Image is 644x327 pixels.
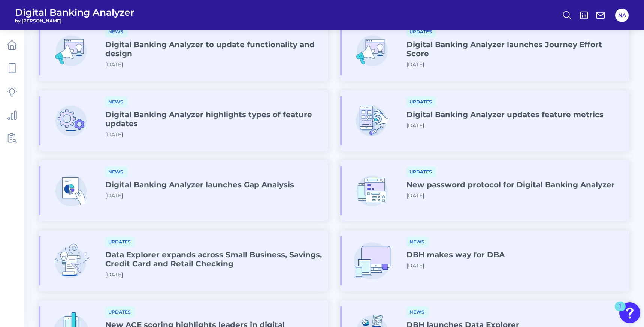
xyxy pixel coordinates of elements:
[15,7,134,18] span: Digital Banking Analyzer
[105,238,135,245] a: Updates
[406,28,436,35] a: Updates
[105,168,127,175] a: News
[615,9,629,22] button: NA
[406,166,436,177] span: Updates
[46,96,96,145] img: Settings_2_-_New.png
[406,26,436,37] span: Updates
[406,110,604,119] h4: Digital Banking Analyzer updates feature metrics
[105,236,135,247] span: Updates
[348,26,397,75] img: UI_Updates_-_New.png
[406,96,436,107] span: Updates
[406,262,424,269] span: [DATE]
[105,250,322,268] h4: Data Explorer expands across Small Business, Savings, Credit Card and Retail Checking
[105,271,123,278] span: [DATE]
[406,122,424,129] span: [DATE]
[348,96,397,145] img: Mobile_Apps_-_New.png
[46,236,96,285] img: Your_DBH_-_Illustration_3_-_New.png
[105,306,135,317] span: Updates
[406,238,429,245] a: News
[105,98,127,105] a: News
[348,166,397,215] img: Your_DBH_-_Illustration_4_-_New.png
[406,61,424,68] span: [DATE]
[105,40,322,58] h4: Digital Banking Analyzer to update functionality and design
[46,166,96,215] img: Investments_-_New.png
[406,192,424,199] span: [DATE]
[619,302,640,323] button: Open Resource Center, 1 new notification
[406,308,429,315] a: News
[105,192,123,199] span: [DATE]
[105,110,322,128] h4: Digital Banking Analyzer highlights types of feature updates
[348,236,397,285] img: Tracking_Report_New_2.png
[105,166,127,177] span: News
[406,98,436,105] a: Updates
[619,306,622,316] div: 1
[105,28,127,35] a: News
[105,308,135,315] a: Updates
[105,26,127,37] span: News
[406,306,429,317] span: News
[406,180,615,189] h4: New password protocol for Digital Banking Analyzer
[406,250,505,259] h4: DBH makes way for DBA
[105,131,123,138] span: [DATE]
[15,18,134,24] span: by [PERSON_NAME]
[105,180,294,189] h4: Digital Banking Analyzer launches Gap Analysis
[406,236,429,247] span: News
[406,40,623,58] h4: Digital Banking Analyzer launches Journey Effort Score
[105,61,123,68] span: [DATE]
[406,168,436,175] a: Updates
[105,96,127,107] span: News
[46,26,96,75] img: UI_Updates_-_New.png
